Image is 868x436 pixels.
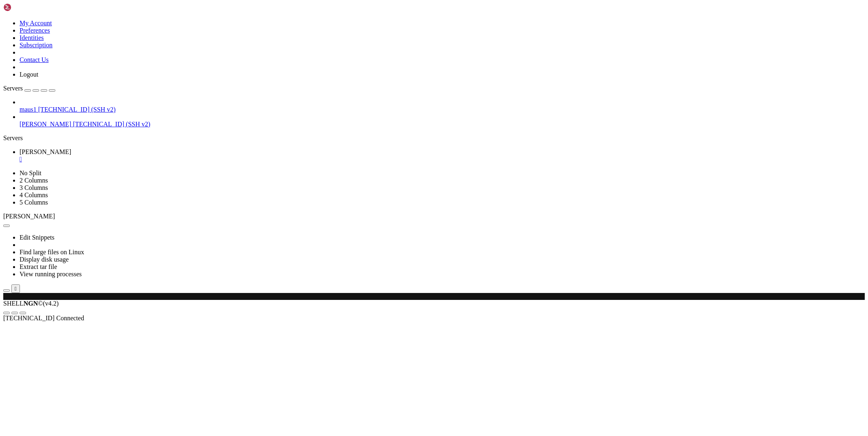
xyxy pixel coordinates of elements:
div:  [15,286,17,292]
a: View running processes [20,271,82,277]
a: Edit Snippets [20,234,55,241]
a: Logout [20,71,38,78]
a: 3 Columns [20,184,48,191]
a: Preferences [20,27,50,34]
span: Servers [3,85,23,92]
a: maus1 [TECHNICAL_ID] (SSH v2) [20,106,865,113]
span: maus1 [20,106,37,113]
a: Find large files on Linux [20,249,84,255]
img: Shellngn [3,3,50,11]
span: [TECHNICAL_ID] (SSH v2) [38,106,116,113]
a: Contact Us [20,56,49,63]
span: [PERSON_NAME] [20,121,71,128]
span: [TECHNICAL_ID] (SSH v2) [73,121,150,128]
a: Display disk usage [20,256,69,263]
a: Extract tar file [20,263,57,270]
a: Servers [3,85,55,92]
a: [PERSON_NAME] [TECHNICAL_ID] (SSH v2) [20,121,865,128]
a: My Account [20,20,52,26]
li: [PERSON_NAME] [TECHNICAL_ID] (SSH v2) [20,113,865,128]
div: Servers [3,134,865,142]
a: maus [20,148,865,163]
a:  [20,156,865,163]
button:  [11,284,20,293]
a: Subscription [20,42,52,48]
a: 5 Columns [20,199,48,206]
li: maus1 [TECHNICAL_ID] (SSH v2) [20,99,865,113]
a: 2 Columns [20,177,48,184]
a: No Split [20,170,42,176]
a: 4 Columns [20,192,48,198]
a: Identities [20,34,44,41]
span: [PERSON_NAME] [3,213,55,220]
span: [PERSON_NAME] [20,148,71,155]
